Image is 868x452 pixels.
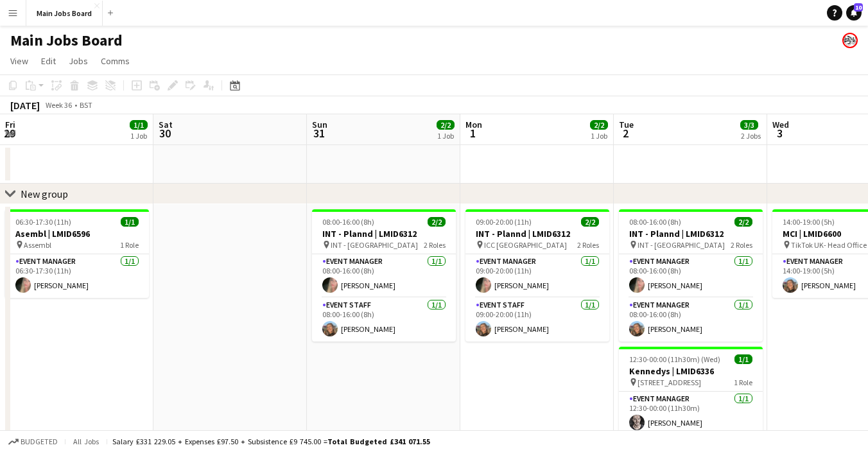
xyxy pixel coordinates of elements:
[731,240,752,250] span: 2 Roles
[629,354,720,364] span: 12:30-00:00 (11h30m) (Wed)
[619,119,634,130] span: Tue
[619,392,763,435] app-card-role: Event Manager1/112:30-00:00 (11h30m)[PERSON_NAME]
[10,55,28,67] span: View
[842,33,858,48] app-user-avatar: Alanya O'Donnell
[846,5,862,21] a: 10
[5,209,149,298] app-job-card: 06:30-17:30 (11h)1/1Asembl | LMID6596 Assembl1 RoleEvent Manager1/106:30-17:30 (11h)[PERSON_NAME]
[783,217,835,227] span: 14:00-19:00 (5h)
[69,55,88,67] span: Jobs
[10,99,40,112] div: [DATE]
[3,126,15,141] span: 29
[5,119,15,130] span: Fri
[465,228,609,239] h3: INT - Plannd | LMID6312
[71,437,101,446] span: All jobs
[312,209,456,342] app-job-card: 08:00-16:00 (8h)2/2INT - Plannd | LMID6312 INT - [GEOGRAPHIC_DATA]2 RolesEvent Manager1/108:00-16...
[130,131,147,141] div: 1 Job
[112,437,430,446] div: Salary £331 229.05 + Expenses £97.50 + Subsistence £9 745.00 =
[6,435,60,449] button: Budgeted
[465,119,482,130] span: Mon
[437,131,454,141] div: 1 Job
[159,119,173,130] span: Sat
[465,209,609,342] app-job-card: 09:00-20:00 (11h)2/2INT - Plannd | LMID6312 ICC [GEOGRAPHIC_DATA]2 RolesEvent Manager1/109:00-20:...
[5,53,33,69] a: View
[741,131,761,141] div: 2 Jobs
[312,119,327,130] span: Sun
[15,217,71,227] span: 06:30-17:30 (11h)
[42,100,74,110] span: Week 36
[5,254,149,298] app-card-role: Event Manager1/106:30-17:30 (11h)[PERSON_NAME]
[619,254,763,298] app-card-role: Event Manager1/108:00-16:00 (8h)[PERSON_NAME]
[484,240,567,250] span: ICC [GEOGRAPHIC_DATA]
[101,55,130,67] span: Comms
[26,1,103,26] button: Main Jobs Board
[791,240,867,250] span: TikTok UK- Head Office
[120,240,139,250] span: 1 Role
[629,217,681,227] span: 08:00-16:00 (8h)
[21,437,58,446] span: Budgeted
[322,217,374,227] span: 08:00-16:00 (8h)
[770,126,789,141] span: 3
[312,298,456,342] app-card-role: Event Staff1/108:00-16:00 (8h)[PERSON_NAME]
[638,378,701,387] span: [STREET_ADDRESS]
[5,228,149,239] h3: Asembl | LMID6596
[327,437,430,446] span: Total Budgeted £341 071.55
[96,53,135,69] a: Comms
[734,354,752,364] span: 1/1
[24,240,51,250] span: Assembl
[619,228,763,239] h3: INT - Plannd | LMID6312
[36,53,61,69] a: Edit
[465,254,609,298] app-card-role: Event Manager1/109:00-20:00 (11h)[PERSON_NAME]
[577,240,599,250] span: 2 Roles
[734,378,752,387] span: 1 Role
[772,119,789,130] span: Wed
[41,55,56,67] span: Edit
[312,254,456,298] app-card-role: Event Manager1/108:00-16:00 (8h)[PERSON_NAME]
[80,100,92,110] div: BST
[638,240,725,250] span: INT - [GEOGRAPHIC_DATA]
[619,298,763,342] app-card-role: Event Manager1/108:00-16:00 (8h)[PERSON_NAME]
[740,120,758,130] span: 3/3
[310,126,327,141] span: 31
[591,131,607,141] div: 1 Job
[437,120,455,130] span: 2/2
[619,209,763,342] app-job-card: 08:00-16:00 (8h)2/2INT - Plannd | LMID6312 INT - [GEOGRAPHIC_DATA]2 RolesEvent Manager1/108:00-16...
[130,120,148,130] span: 1/1
[64,53,93,69] a: Jobs
[619,347,763,435] app-job-card: 12:30-00:00 (11h30m) (Wed)1/1Kennedys | LMID6336 [STREET_ADDRESS]1 RoleEvent Manager1/112:30-00:0...
[10,31,123,50] h1: Main Jobs Board
[465,298,609,342] app-card-role: Event Staff1/109:00-20:00 (11h)[PERSON_NAME]
[854,3,863,12] span: 10
[590,120,608,130] span: 2/2
[619,365,763,377] h3: Kennedys | LMID6336
[464,126,482,141] span: 1
[581,217,599,227] span: 2/2
[617,126,634,141] span: 2
[312,228,456,239] h3: INT - Plannd | LMID6312
[424,240,446,250] span: 2 Roles
[157,126,173,141] span: 30
[476,217,532,227] span: 09:00-20:00 (11h)
[21,187,68,200] div: New group
[331,240,418,250] span: INT - [GEOGRAPHIC_DATA]
[428,217,446,227] span: 2/2
[121,217,139,227] span: 1/1
[734,217,752,227] span: 2/2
